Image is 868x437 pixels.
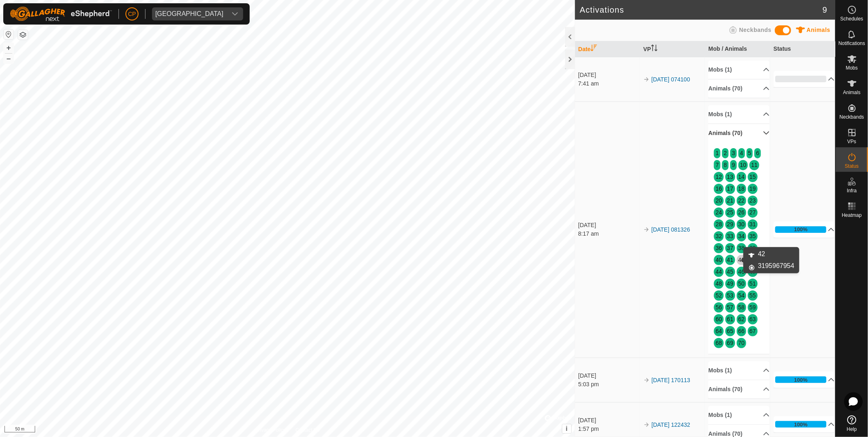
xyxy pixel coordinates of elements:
[732,162,735,168] a: 9
[255,426,286,434] a: Privacy Policy
[155,11,224,17] div: [GEOGRAPHIC_DATA]
[738,173,745,180] a: 14
[738,268,745,275] a: 46
[749,304,756,311] a: 59
[756,150,759,156] a: 6
[727,221,734,228] a: 29
[847,427,857,432] span: Help
[794,225,808,233] div: 100%
[580,5,823,15] h2: Activations
[770,41,835,57] th: Status
[839,115,864,119] span: Neckbands
[10,7,112,21] img: Gallagher Logo
[749,209,756,216] a: 27
[738,221,745,228] a: 30
[727,340,734,346] a: 69
[716,280,722,287] a: 48
[749,316,756,322] a: 63
[716,173,722,180] a: 12
[839,41,865,46] span: Notifications
[738,197,745,204] a: 22
[295,426,320,434] a: Contact Us
[727,316,734,322] a: 61
[578,425,640,433] div: 1:57 pm
[640,41,705,57] th: VP
[845,164,859,169] span: Status
[708,79,770,98] p-accordion-header: Animals (70)
[578,372,640,380] div: [DATE]
[4,29,13,39] button: Reset Map
[749,280,756,287] a: 51
[651,226,690,233] a: [DATE] 081326
[578,79,640,88] div: 7:41 am
[843,90,861,95] span: Animals
[774,71,835,87] p-accordion-header: 0%
[708,406,770,424] p-accordion-header: Mobs (1)
[738,292,745,299] a: 54
[643,421,650,428] img: arrow
[823,4,827,16] span: 9
[128,10,136,18] span: CP
[842,213,862,218] span: Heatmap
[708,105,770,124] p-accordion-header: Mobs (1)
[716,185,722,192] a: 16
[727,185,734,192] a: 17
[740,150,743,156] a: 4
[794,376,808,384] div: 100%
[749,221,756,228] a: 31
[840,16,863,21] span: Schedules
[578,416,640,425] div: [DATE]
[643,226,650,233] img: arrow
[738,304,745,311] a: 58
[562,424,571,433] button: i
[578,380,640,389] div: 5:03 pm
[739,27,772,33] span: Neckbands
[716,245,722,251] a: 36
[727,268,734,275] a: 45
[775,376,827,383] div: 100%
[18,30,28,40] button: Map Layers
[846,65,858,70] span: Mobs
[716,340,722,346] a: 68
[749,268,756,275] a: 47
[591,46,597,52] p-sorticon: Activate to sort
[4,54,13,63] button: –
[716,328,722,334] a: 64
[708,142,770,354] p-accordion-content: Animals (70)
[738,209,745,216] a: 26
[749,173,756,180] a: 15
[727,328,734,334] a: 65
[643,76,650,83] img: arrow
[738,328,745,334] a: 66
[716,150,719,156] a: 1
[749,257,756,263] a: 43
[751,162,758,168] a: 11
[727,197,734,204] a: 21
[716,292,722,299] a: 52
[578,71,640,79] div: [DATE]
[740,162,747,168] a: 10
[727,292,734,299] a: 53
[738,280,745,287] a: 50
[727,257,734,263] a: 41
[643,377,650,383] img: arrow
[566,425,568,432] span: i
[727,304,734,311] a: 57
[749,185,756,192] a: 19
[727,245,734,251] a: 37
[749,245,756,251] a: 39
[727,173,734,180] a: 13
[738,257,745,263] a: 42
[4,43,13,53] button: +
[749,328,756,334] a: 67
[847,188,857,193] span: Infra
[807,27,830,33] span: Animals
[724,150,727,156] a: 2
[727,209,734,216] a: 25
[775,421,827,428] div: 100%
[716,304,722,311] a: 56
[651,46,658,52] p-sorticon: Activate to sort
[847,139,856,144] span: VPs
[716,316,722,322] a: 60
[716,233,722,239] a: 32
